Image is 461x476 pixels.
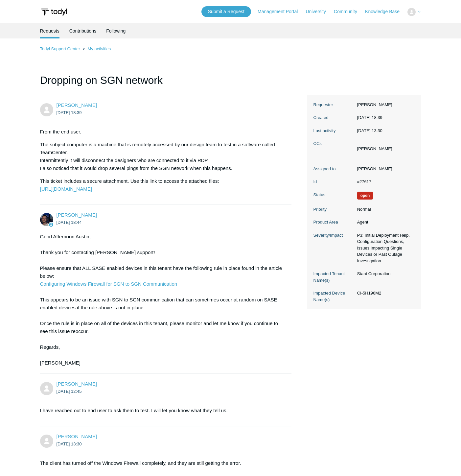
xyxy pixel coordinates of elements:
a: Submit a Request [201,6,251,17]
dt: Status [313,192,354,198]
p: The client has turned off the Windows Firewall completely, and they are still getting the error. [40,459,285,467]
time: 2025-08-22T18:44:10Z [57,220,82,225]
time: 2025-08-27T13:30:17+00:00 [357,128,382,133]
a: [PERSON_NAME] [57,102,97,108]
a: Todyl Support Center [40,46,80,51]
dt: Product Area [313,219,354,226]
span: We are working on a response for you [357,192,373,200]
dd: #27617 [354,178,415,185]
dd: Normal [354,206,415,213]
li: Requests [40,23,59,38]
dt: Priority [313,206,354,213]
img: Todyl Support Center Help Center home page [40,6,68,18]
time: 2025-08-22T18:39:23Z [57,110,82,115]
dd: Agent [354,219,415,226]
h1: Dropping on SGN network [40,72,292,95]
p: This ticket includes a secure attachment. Use this link to access the attached files: [40,177,285,193]
a: University [306,8,332,15]
dd: [PERSON_NAME] [354,166,415,172]
time: 2025-08-25T12:45:18Z [57,389,82,394]
dt: Id [313,178,354,185]
li: Todyl Support Center [40,46,81,51]
dd: [PERSON_NAME] [354,102,415,108]
a: [PERSON_NAME] [57,434,97,439]
a: Contributions [69,23,97,38]
div: Good Afternoon Austin, Thank you for contacting [PERSON_NAME] support! Please ensure that ALL SAS... [40,233,285,367]
dd: Stant Corporation [354,271,415,277]
dt: Last activity [313,128,354,134]
time: 2025-08-22T18:39:23+00:00 [357,115,382,120]
time: 2025-08-27T13:30:17Z [57,441,82,446]
dt: Created [313,114,354,121]
span: Connor Davis [57,212,97,218]
a: [URL][DOMAIN_NAME] [40,186,92,192]
a: [PERSON_NAME] [57,381,97,387]
dt: Requester [313,102,354,108]
a: Knowledge Base [365,8,406,15]
p: The subject computer is a machine that is remotely accessed by our design team to test in a softw... [40,141,285,172]
dt: Assigned to [313,166,354,172]
span: Austin Pierce [57,381,97,387]
dd: CI-5H196M2 [354,290,415,297]
span: Austin Pierce [57,434,97,439]
li: Mike Huber [357,146,392,152]
a: Following [106,23,126,38]
a: Management Portal [258,8,304,15]
li: My activities [81,46,111,51]
dd: P3: Initial Deployment Help, Configuration Questions, Issues Impacting Single Devices or Past Out... [354,232,415,264]
a: Community [334,8,364,15]
a: My activities [87,46,111,51]
dt: Severity/Impact [313,232,354,239]
dt: Impacted Device Name(s) [313,290,354,303]
a: Configuring Windows Firewall for SGN to SGN Communication [40,281,177,287]
dt: CCs [313,140,354,147]
p: From the end user. [40,128,285,136]
dt: Impacted Tenant Name(s) [313,271,354,283]
span: Austin Pierce [57,102,97,108]
p: I have reached out to end user to ask them to test. I will let you know what they tell us. [40,407,285,415]
a: [PERSON_NAME] [57,212,97,218]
